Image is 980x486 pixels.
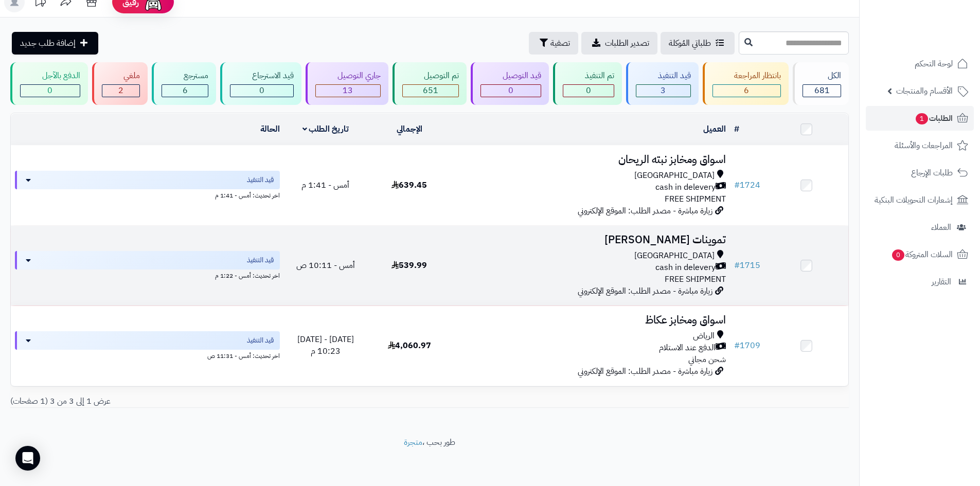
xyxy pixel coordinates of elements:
[586,84,591,97] span: 0
[665,193,726,205] span: FREE SHIPMENT
[90,62,150,105] a: ملغي 2
[218,62,304,105] a: قيد الاسترجاع 0
[578,285,712,297] span: زيارة مباشرة - مصدر الطلب: الموقع الإلكتروني
[21,85,80,97] div: 0
[8,62,90,105] a: الدفع بالآجل 0
[3,395,430,407] div: عرض 1 إلى 3 من 3 (1 صفحات)
[397,123,422,135] a: الإجمالي
[701,62,791,105] a: بانتظار المراجعة 6
[563,85,614,97] div: 0
[302,123,349,135] a: تاريخ الطلب
[247,175,274,185] span: قيد التنفيذ
[866,215,974,240] a: العملاء
[183,84,188,97] span: 6
[866,106,974,131] a: الطلبات1
[102,70,140,82] div: ملغي
[296,259,355,272] span: أمس - 10:11 ص
[791,62,851,105] a: الكل681
[659,342,716,354] span: الدفع عند الاستلام
[636,70,691,82] div: قيد التنفيذ
[734,339,740,352] span: #
[734,259,760,272] a: #1715
[915,113,929,125] span: 1
[744,84,749,97] span: 6
[404,436,422,448] a: متجرة
[551,62,624,105] a: تم التنفيذ 0
[892,249,905,261] span: 0
[915,111,953,125] span: الطلبات
[866,242,974,267] a: السلات المتروكة0
[102,85,140,97] div: 2
[636,85,690,97] div: 3
[15,189,280,200] div: اخر تحديث: أمس - 1:41 م
[655,182,716,193] span: cash in delevery
[891,247,953,262] span: السلات المتروكة
[703,123,726,135] a: العميل
[665,273,726,285] span: FREE SHIPMENT
[15,350,280,361] div: اخر تحديث: أمس - 11:31 ص
[910,10,970,32] img: logo-2.png
[734,339,760,352] a: #1709
[688,353,726,366] span: شحن مجاني
[402,70,459,82] div: تم التوصيل
[508,84,513,97] span: 0
[712,70,781,82] div: بانتظار المراجعة
[875,193,953,207] span: إشعارات التحويلات البنكية
[911,166,953,180] span: طلبات الإرجاع
[624,62,701,105] a: قيد التنفيذ 3
[162,85,208,97] div: 6
[301,179,349,191] span: أمس - 1:41 م
[693,330,715,342] span: الرياض
[605,37,649,49] span: تصدير الطلبات
[866,160,974,185] a: طلبات الإرجاع
[661,32,735,55] a: طلباتي المُوكلة
[578,205,712,217] span: زيارة مباشرة - مصدر الطلب: الموقع الإلكتروني
[118,84,123,97] span: 2
[866,188,974,212] a: إشعارات التحويلات البنكية
[297,333,354,357] span: [DATE] - [DATE] 10:23 م
[550,37,570,49] span: تصفية
[634,250,715,262] span: [GEOGRAPHIC_DATA]
[455,234,726,246] h3: تموينات [PERSON_NAME]
[866,51,974,76] a: لوحة التحكم
[12,32,98,55] a: إضافة طلب جديد
[655,262,716,274] span: cash in delevery
[896,84,953,98] span: الأقسام والمنتجات
[247,335,274,346] span: قيد التنفيذ
[734,259,740,272] span: #
[895,138,953,153] span: المراجعات والأسئلة
[529,32,578,55] button: تصفية
[15,269,280,280] div: اخر تحديث: أمس - 1:22 م
[481,85,541,97] div: 0
[391,259,427,272] span: 539.99
[578,365,712,377] span: زيارة مباشرة - مصدر الطلب: الموقع الإلكتروني
[162,70,208,82] div: مسترجع
[316,85,380,97] div: 13
[455,314,726,326] h3: اسواق ومخابز عكاظ
[304,62,390,105] a: جاري التوصيل 13
[581,32,657,55] a: تصدير الطلبات
[866,269,974,294] a: التقارير
[423,84,438,97] span: 651
[247,255,274,265] span: قيد التنفيذ
[734,179,740,191] span: #
[803,70,841,82] div: الكل
[915,57,953,71] span: لوحة التحكم
[391,179,427,191] span: 639.45
[866,133,974,158] a: المراجعات والأسئلة
[469,62,551,105] a: قيد التوصيل 0
[661,84,666,97] span: 3
[814,84,830,97] span: 681
[563,70,614,82] div: تم التنفيذ
[713,85,781,97] div: 6
[20,70,80,82] div: الدفع بالآجل
[15,446,40,471] div: Open Intercom Messenger
[150,62,218,105] a: مسترجع 6
[315,70,381,82] div: جاري التوصيل
[932,275,951,289] span: التقارير
[388,339,431,352] span: 4,060.97
[230,85,293,97] div: 0
[480,70,541,82] div: قيد التوصيل
[230,70,294,82] div: قيد الاسترجاع
[343,84,353,97] span: 13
